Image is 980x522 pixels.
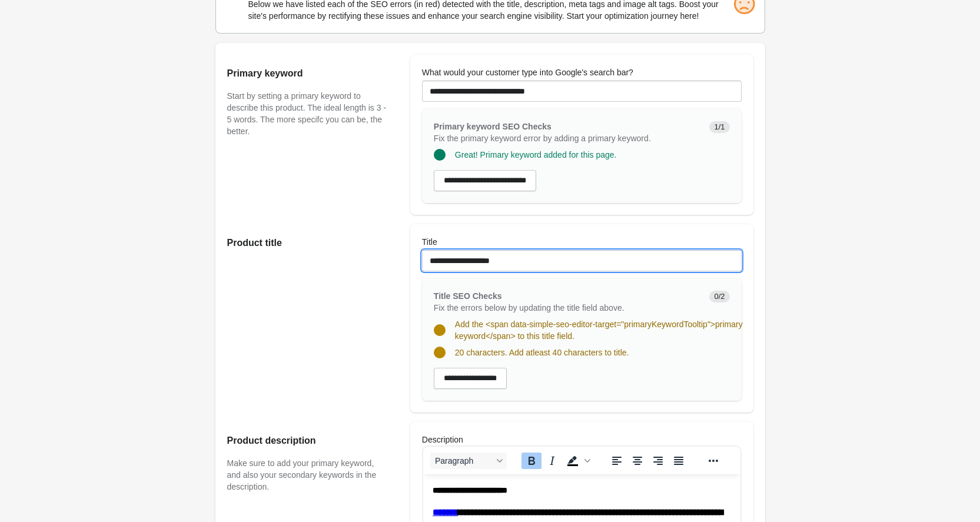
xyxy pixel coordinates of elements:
h2: Primary keyword [227,67,387,81]
p: Fix the primary keyword error by adding a primary keyword. [434,132,700,144]
p: Start by setting a primary keyword to describe this product. The ideal length is 3 - 5 words. The... [227,90,387,137]
p: Make sure to add your primary keyword, and also your secondary keywords in the description. [227,457,387,493]
button: Reveal or hide additional toolbar items [703,453,723,469]
h2: Product description [227,434,387,448]
button: Italic [542,453,562,469]
span: Great! Primary keyword added for this page. [455,150,617,159]
label: What would your customer type into Google's search bar? [422,67,633,78]
span: 20 characters. Add atleast 40 characters to title. [455,348,629,357]
p: Fix the errors below by updating the title field above. [434,302,700,314]
button: Justify [669,453,689,469]
span: Add the <span data-simple-seo-editor-target="primaryKeywordTooltip">primary keyword</span> to thi... [455,320,743,341]
button: Blocks [430,453,507,469]
h2: Product title [227,236,387,250]
span: 0/2 [709,291,729,302]
button: Align left [607,453,627,469]
span: Title SEO Checks [434,291,502,301]
button: Align center [627,453,647,469]
span: Primary keyword SEO Checks [434,122,552,131]
span: Paragraph [435,456,493,466]
button: Bold [521,453,542,469]
label: Title [422,236,437,248]
button: Align right [648,453,668,469]
span: 1/1 [709,121,729,133]
body: Rich Text Area. Press ALT-0 for help. [9,9,308,81]
div: Background color [563,453,592,469]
